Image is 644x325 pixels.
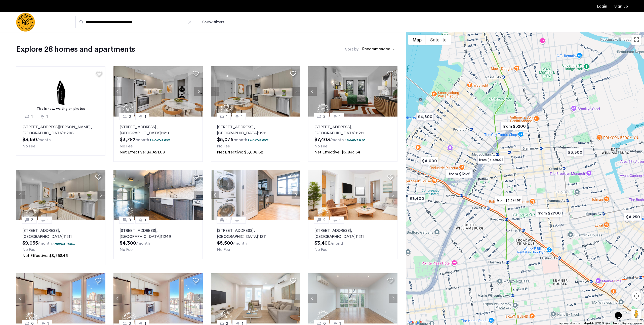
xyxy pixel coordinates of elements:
span: 1 [46,114,48,120]
span: No Fee [120,144,133,148]
sub: /month [135,138,149,142]
div: from $3175 [444,168,475,180]
div: from $3,491.08 [475,154,506,166]
span: $3,400 [314,241,331,246]
div: $4,250 [622,211,643,223]
button: Previous apartment [308,87,317,96]
button: Next apartment [292,87,300,96]
div: from $3,391.67 [493,195,524,206]
div: $4,300 [414,111,436,122]
span: No Fee [120,248,133,252]
button: Previous apartment [211,191,219,199]
button: Show or hide filters [202,19,224,25]
p: [STREET_ADDRESS] 11211 [314,228,391,240]
a: 31[STREET_ADDRESS], [GEOGRAPHIC_DATA]112111 months free...No FeeNet Effective: $8,358.46 [16,220,105,265]
button: Next apartment [194,87,203,96]
button: Previous apartment [113,294,122,303]
span: 2 [323,114,326,120]
img: 1990_638301327220792755.png [308,273,397,323]
button: Previous apartment [16,294,25,303]
span: $5,500 [217,241,233,246]
div: This is new, waiting on photos [19,106,103,112]
a: Login [597,4,607,8]
img: 1995_638575268748822459.jpeg [113,66,203,117]
button: Map camera controls [631,291,641,301]
span: Net Effective: $8,358.46 [22,254,68,258]
span: Net Effective: $6,833.54 [314,150,360,154]
button: Next apartment [389,87,397,96]
span: No Fee [314,248,327,252]
p: [STREET_ADDRESS] 11211 [314,124,391,136]
a: 11[STREET_ADDRESS], [GEOGRAPHIC_DATA]11211No Fee [211,220,300,259]
div: from $2700 [533,207,564,219]
span: 1 [241,217,243,223]
a: 21[STREET_ADDRESS], [GEOGRAPHIC_DATA]11211No Fee [308,220,397,259]
span: 1 [145,217,146,223]
span: 1 [31,114,33,120]
span: $6,076 [217,137,233,142]
span: 1 [47,217,49,223]
p: [STREET_ADDRESS] 11211 [217,228,294,240]
iframe: chat widget [613,305,629,320]
img: 1995_638575268748774069.jpeg [16,170,105,220]
span: $4,300 [120,241,136,246]
span: 1 [226,217,227,223]
a: Registration [614,4,628,8]
p: [STREET_ADDRESS] 11211 [22,228,99,240]
div: $4,000 [419,155,440,167]
p: 1 months free... [345,138,367,142]
span: No Fee [22,144,35,148]
a: 11[STREET_ADDRESS][PERSON_NAME], [GEOGRAPHIC_DATA]11206No Fee [16,117,105,156]
button: Previous apartment [308,191,317,199]
img: 2.gif [16,66,105,117]
button: Next apartment [97,294,105,303]
button: Previous apartment [113,191,122,199]
img: 1995_638575268748774069.jpeg [211,66,300,117]
div: $3,300 [564,147,586,158]
a: Report a map error [622,321,642,325]
p: 1 months free... [248,138,270,142]
span: No Fee [217,248,230,252]
sub: /month [331,241,344,245]
label: Sort by [345,46,358,52]
span: No Fee [314,144,327,148]
span: 1 [339,217,341,223]
button: Next apartment [97,191,105,199]
button: Previous apartment [211,87,219,96]
p: [STREET_ADDRESS] 11211 [120,124,196,136]
span: 2 [323,217,326,223]
sub: /month [38,241,52,245]
p: 1 months free... [150,138,172,142]
p: 1 months free... [53,241,75,246]
p: [STREET_ADDRESS][PERSON_NAME] 11206 [22,124,99,136]
img: 1996_638621797027180170.jpeg [211,273,300,323]
a: Cazamio Logo [16,13,35,32]
span: Net Effective: $3,491.08 [120,150,165,154]
p: [STREET_ADDRESS] 11211 [217,124,294,136]
img: 1996_638331783370010495.png [16,273,105,323]
button: Show street map [408,35,426,45]
a: Open this area in Google Maps (opens a new window) [407,318,424,325]
span: $3,782 [120,137,135,142]
img: Google [407,318,424,325]
a: Terms (opens in new tab) [613,321,619,325]
img: 1997_638225218263136727.jpeg [211,170,300,220]
ng-select: sort-apartment [360,45,397,54]
div: from $3200 [498,121,529,132]
a: This is new, waiting on photos [16,66,105,117]
span: No Fee [22,248,35,252]
sub: /month [136,241,150,245]
button: Previous apartment [211,294,219,303]
sub: /month [233,138,247,142]
span: 3 [31,217,33,223]
h1: Explore 28 homes and apartments [16,44,135,54]
a: 01[STREET_ADDRESS], [GEOGRAPHIC_DATA]112111 months free...No FeeNet Effective: $3,491.08 [113,117,203,162]
span: 1 [241,114,243,120]
button: Previous apartment [113,87,122,96]
div: $3,400 [406,193,427,204]
a: 01[STREET_ADDRESS], [GEOGRAPHIC_DATA]11249No Fee [113,220,203,259]
button: Next apartment [292,294,300,303]
button: Next apartment [292,191,300,199]
sub: /month [37,138,51,142]
span: No Fee [217,144,230,148]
